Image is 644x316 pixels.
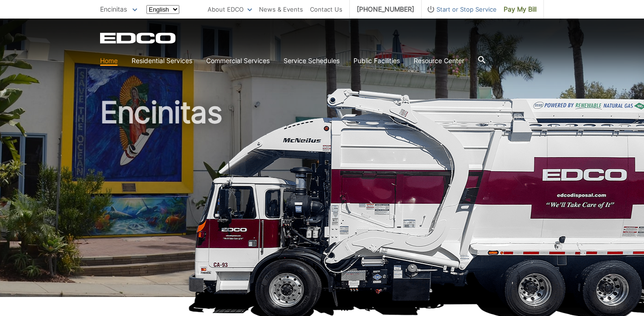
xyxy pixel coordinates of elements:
span: Encinitas [100,5,127,13]
a: Contact Us [310,4,342,14]
a: About EDCO [208,4,252,14]
a: Residential Services [132,56,192,66]
select: Select a language [146,5,179,14]
span: Pay My Bill [504,4,537,14]
a: Service Schedules [284,56,340,66]
h1: Encinitas [100,97,544,301]
a: Public Facilities [354,56,400,66]
a: Home [100,56,118,66]
a: Commercial Services [206,56,270,66]
a: EDCD logo. Return to the homepage. [100,32,177,44]
a: Resource Center [414,56,464,66]
a: News & Events [259,4,303,14]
